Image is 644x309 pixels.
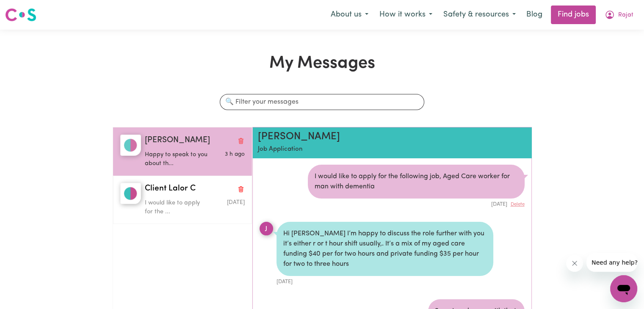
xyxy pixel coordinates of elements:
[258,131,481,143] h2: [PERSON_NAME]
[220,94,424,110] input: 🔍 Filter your messages
[145,135,210,147] span: [PERSON_NAME]
[5,5,36,25] a: Careseekers logo
[599,6,639,24] button: My Account
[325,6,374,24] button: About us
[276,222,493,276] div: Hi [PERSON_NAME] I’m happy to discuss the role further with you it’s either r or t hour shift usu...
[258,145,481,154] p: Job Application
[237,183,245,194] button: Delete conversation
[113,127,252,176] button: James K[PERSON_NAME]Delete conversationHappy to speak to you about th...Message sent on September...
[224,152,244,157] span: Message sent on September 0, 2025
[145,199,211,217] p: I would like to apply for the ...
[120,135,141,156] img: James K
[145,183,196,195] span: Client Lalor C
[511,201,525,208] button: Delete
[120,183,141,204] img: Client Lalor C
[308,165,525,199] div: I would like to apply for the following job, Aged Care worker for man with dementia
[521,6,547,24] a: Blog
[438,6,521,24] button: Safety & resources
[618,11,633,20] span: Rajat
[276,276,493,286] div: [DATE]
[610,275,637,302] iframe: Button to launch messaging window
[237,135,245,146] button: Delete conversation
[145,150,211,168] p: Happy to speak to you about th...
[308,199,525,208] div: [DATE]
[551,6,596,24] a: Find jobs
[5,7,36,22] img: Careseekers logo
[113,53,532,74] h1: My Messages
[5,6,51,13] span: Need any help?
[586,253,637,272] iframe: Message from company
[374,6,438,24] button: How it works
[566,255,583,272] iframe: Close message
[227,200,244,205] span: Message sent on August 0, 2025
[113,176,252,224] button: Client Lalor CClient Lalor CDelete conversationI would like to apply for the ...Message sent on A...
[260,222,273,235] div: J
